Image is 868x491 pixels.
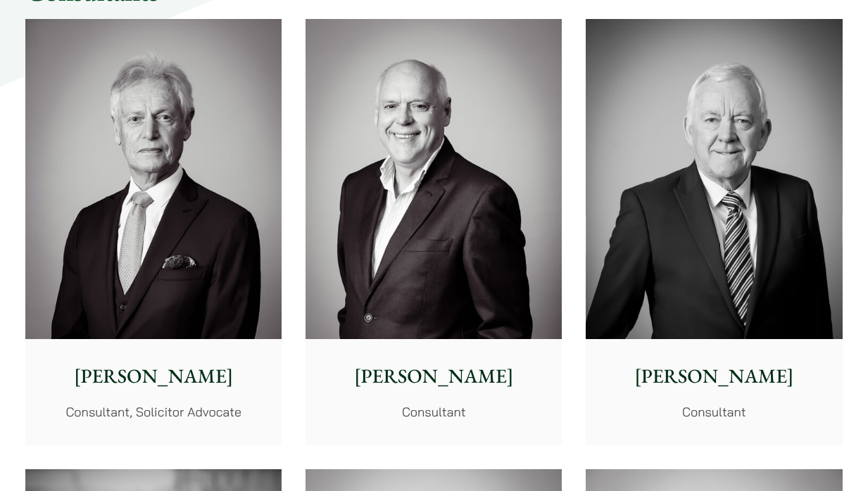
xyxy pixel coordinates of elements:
p: [PERSON_NAME] [597,362,831,391]
p: Consultant, Solicitor Advocate [37,402,270,421]
p: Consultant [597,402,831,421]
a: [PERSON_NAME] Consultant [306,19,562,445]
p: Consultant [317,402,551,421]
a: [PERSON_NAME] Consultant, Solicitor Advocate [25,19,282,445]
p: [PERSON_NAME] [317,362,551,391]
a: [PERSON_NAME] Consultant [586,19,842,445]
p: [PERSON_NAME] [37,362,270,391]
